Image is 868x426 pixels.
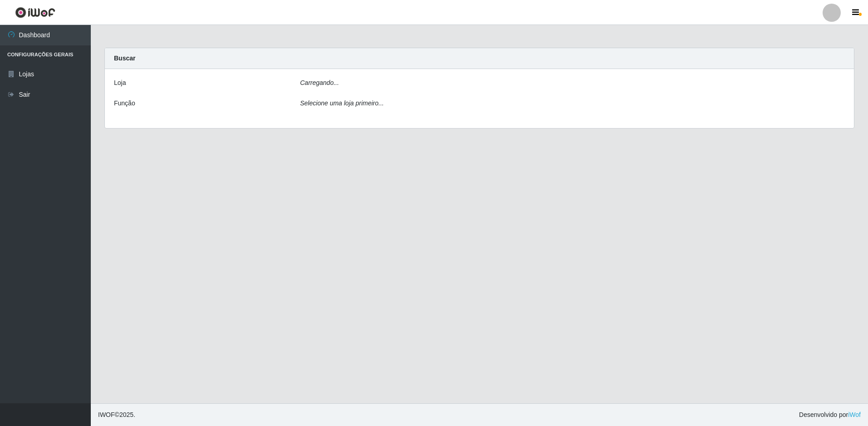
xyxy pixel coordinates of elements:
i: Selecione uma loja primeiro... [300,99,384,107]
span: Desenvolvido por [799,410,861,420]
span: © 2025 . [98,410,135,420]
i: Carregando... [300,79,339,86]
strong: Buscar [114,54,135,62]
img: CoreUI Logo [15,7,55,18]
label: Função [114,99,135,108]
span: IWOF [98,411,115,418]
a: iWof [848,411,861,418]
label: Loja [114,78,126,88]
